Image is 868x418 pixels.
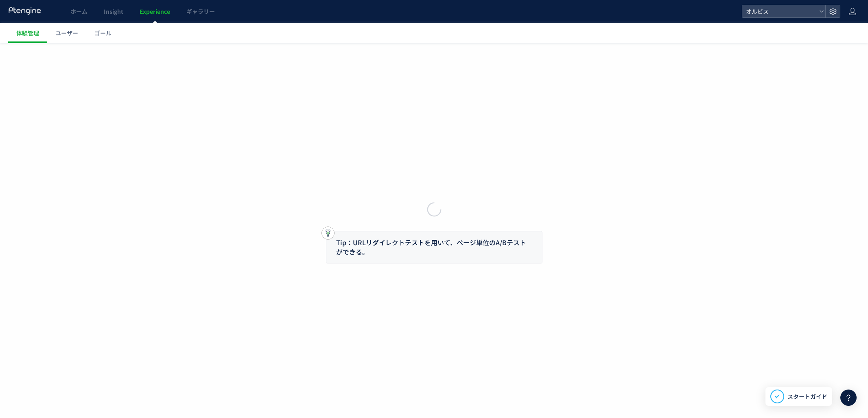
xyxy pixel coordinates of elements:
span: ホーム [70,7,87,15]
span: オルビス [743,5,816,17]
span: Experience [140,7,170,15]
span: スタートガイド [787,392,827,401]
span: Tip：URLリダイレクトテストを用いて、ページ単位のA/Bテストができる。 [336,237,526,257]
span: ギャラリー [186,7,215,15]
span: ゴール [94,29,112,37]
span: 体験管理 [16,29,39,37]
span: Insight [104,7,123,15]
span: ユーザー [55,29,78,37]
